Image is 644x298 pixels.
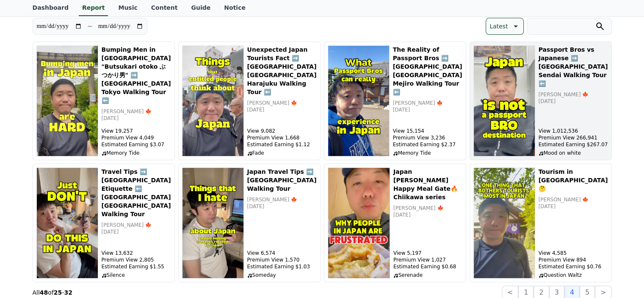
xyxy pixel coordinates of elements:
[247,196,317,203] p: [PERSON_NAME] 🍁
[393,134,462,141] p: Premium View 3,236
[247,203,317,210] p: [DATE]
[393,150,462,156] p: Memory Tide
[33,288,72,297] p: All of -
[102,45,171,105] h5: Bumping Men in [GEOGRAPHIC_DATA] "Butsukari otoko ぶつかり男" ➡️ [GEOGRAPHIC_DATA] Tokyo Walking Tour ⬅️
[102,228,171,235] p: [DATE]
[539,263,608,270] p: Estimated Earning $0.76
[539,98,608,105] p: [DATE]
[102,263,171,270] p: Estimated Earning $1.55
[247,256,317,263] p: Premium View 1,570
[64,289,72,296] strong: 32
[393,128,462,134] p: View 15,154
[393,167,462,201] h5: Japan [PERSON_NAME] Happy Meal Gate🔥 Chiikawa series
[102,250,171,256] p: View 13,632
[473,45,535,156] img: Passport Bros vs Japanese ➡️ Japan Sendai Walking Tour ⬅️
[102,256,171,263] p: Premium View 2,805
[470,164,612,282] button: Tourism in Japan 🤔 Tourism in [GEOGRAPHIC_DATA] 🤔 [PERSON_NAME] 🍁 [DATE] View 4,585 Premium View ...
[473,167,535,279] img: Tourism in Japan 🤔
[102,108,171,115] p: [PERSON_NAME] 🍁
[247,106,317,113] p: [DATE]
[393,263,462,270] p: Estimated Earning $0.68
[36,167,98,279] img: Travel Tips ➡️ Shibuya Crossing Etiquette ⬅️ Japan Tokyo Walking Tour
[539,91,608,98] p: [PERSON_NAME] 🍁
[102,134,171,141] p: Premium View 4,049
[178,164,321,282] button: Japan Travel Tips ➡️ Tokyo Walking Tour Japan Travel Tips ➡️ [GEOGRAPHIC_DATA] Walking Tour [PERS...
[247,141,317,148] p: Estimated Earning $1.12
[102,167,171,218] h5: Travel Tips ➡️ [GEOGRAPHIC_DATA] Etiquette ⬅️ [GEOGRAPHIC_DATA] [GEOGRAPHIC_DATA] Walking Tour
[247,150,317,156] p: Fade
[247,45,317,96] h5: Unexpected Japan Tourists Fact ➡️ [GEOGRAPHIC_DATA] [GEOGRAPHIC_DATA] Harajuku Walking Tour ⬅️
[87,21,93,31] p: ~
[539,141,608,148] p: Estimated Earning $267.07
[393,106,462,113] p: [DATE]
[539,128,608,134] p: View 1,012,536
[539,272,608,279] p: Question Waltz
[247,263,317,270] p: Estimated Earning $1.03
[247,272,317,279] p: Someday
[539,150,608,156] p: Mood on white
[102,222,171,228] p: [PERSON_NAME] 🍁
[54,289,62,296] strong: 25
[182,45,244,156] img: Unexpected Japan Tourists Fact ➡️ Japan Tokyo Harajuku Walking Tour ⬅️
[539,134,608,141] p: Premium View 266,941
[393,212,462,218] p: [DATE]
[247,134,317,141] p: Premium View 1,668
[393,250,462,256] p: View 5,197
[36,45,98,156] img: Bumping Men in Japan "Butsukari otoko ぶつかり男" ➡️ Japan Tokyo Walking Tour ⬅️
[247,128,317,134] p: View 9,082
[539,167,608,193] h5: Tourism in [GEOGRAPHIC_DATA] 🤔
[247,250,317,256] p: View 6,574
[393,256,462,263] p: Premium View 1,027
[393,45,462,96] h5: The Reality of Passport Bros ➡️ [GEOGRAPHIC_DATA] [GEOGRAPHIC_DATA] Mejiro Walking Tour ⬅️
[102,115,171,122] p: [DATE]
[470,42,612,160] button: Passport Bros vs Japanese ➡️ Japan Sendai Walking Tour ⬅️ Passport Bros vs Japanese ➡️ [GEOGRAPHI...
[247,100,317,106] p: [PERSON_NAME] 🍁
[247,167,317,193] h5: Japan Travel Tips ➡️ [GEOGRAPHIC_DATA] Walking Tour
[102,141,171,148] p: Estimated Earning $3.07
[40,289,48,296] strong: 48
[178,42,321,160] button: Unexpected Japan Tourists Fact ➡️ Japan Tokyo Harajuku Walking Tour ⬅️ Unexpected Japan Tourists ...
[328,45,390,156] img: The Reality of Passport Bros ➡️ Japan Tokyo Mejiro Walking Tour ⬅️
[539,256,608,263] p: Premium View 894
[328,167,390,279] img: Japan McDonald's Happy Meal Gate🔥 Chiikawa series
[324,42,466,160] button: The Reality of Passport Bros ➡️ Japan Tokyo Mejiro Walking Tour ⬅️ The Reality of Passport Bros ➡...
[539,45,608,88] h5: Passport Bros vs Japanese ➡️ [GEOGRAPHIC_DATA] Sendai Walking Tour ⬅️
[33,164,175,282] button: Travel Tips ➡️ Shibuya Crossing Etiquette ⬅️ Japan Tokyo Walking Tour Travel Tips ➡️ [GEOGRAPHIC_...
[393,205,462,212] p: [PERSON_NAME] 🍁
[102,272,171,279] p: Silence
[182,167,244,279] img: Japan Travel Tips ➡️ Tokyo Walking Tour
[393,272,462,279] p: Serenade
[324,164,466,282] button: Japan McDonald's Happy Meal Gate🔥 Chiikawa series Japan [PERSON_NAME] Happy Meal Gate🔥 Chiikawa s...
[393,141,462,148] p: Estimated Earning $2.37
[33,42,175,160] button: Bumping Men in Japan "Butsukari otoko ぶつかり男" ➡️ Japan Tokyo Walking Tour ⬅️ Bumping Men in [GEOGR...
[539,250,608,256] p: View 4,585
[393,100,462,106] p: [PERSON_NAME] 🍁
[486,18,523,35] button: Latest
[489,20,508,32] p: Latest
[539,203,608,210] p: [DATE]
[102,150,171,156] p: Memory Tide
[102,128,171,134] p: View 19,257
[539,196,608,203] p: [PERSON_NAME] 🍁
